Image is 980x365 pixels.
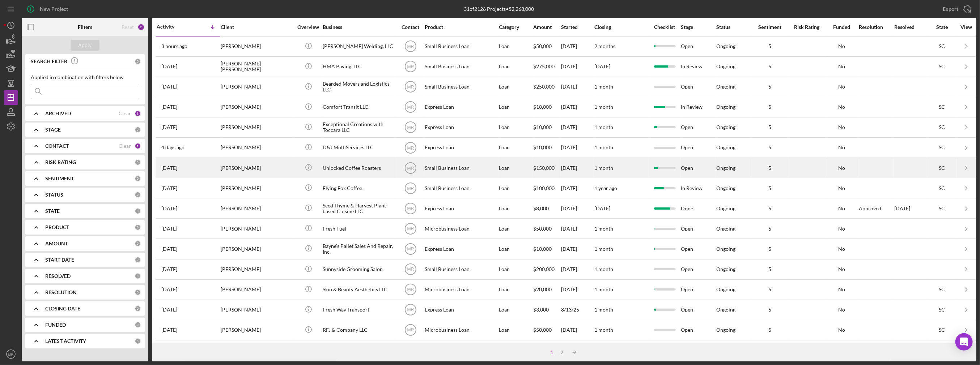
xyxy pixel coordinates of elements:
[943,2,958,16] div: Export
[681,57,716,76] div: In Review
[716,226,735,232] div: Ongoing
[135,224,141,231] div: 0
[425,199,497,218] div: Express Loan
[561,341,594,360] div: [DATE]
[752,185,788,191] div: 5
[45,306,80,312] b: CLOSING DATE
[826,327,858,333] div: No
[31,59,67,64] b: SEARCH FILTER
[161,185,177,191] time: 2025-08-20 23:37
[499,98,533,117] div: Loan
[135,58,141,65] div: 0
[716,84,735,90] div: Ongoing
[752,266,788,272] div: 5
[533,24,560,30] div: Amount
[221,260,293,279] div: [PERSON_NAME]
[681,158,716,177] div: Open
[928,185,956,191] div: SC
[499,57,533,76] div: Loan
[752,24,788,30] div: Sentiment
[323,300,395,319] div: Fresh Way Transport
[557,349,567,355] div: 2
[323,138,395,157] div: D&J MultiServices LLC
[752,165,788,171] div: 5
[681,219,716,238] div: Open
[45,176,74,181] b: SENTIMENT
[135,208,141,214] div: 0
[826,246,858,252] div: No
[499,260,533,279] div: Loan
[425,219,497,238] div: Microbusiness Loan
[716,246,735,252] div: Ongoing
[681,321,716,340] div: Open
[928,43,956,49] div: SC
[681,260,716,279] div: Open
[221,158,293,177] div: [PERSON_NAME]
[221,98,293,117] div: [PERSON_NAME]
[161,64,177,69] time: 2025-08-25 14:57
[221,57,293,76] div: [PERSON_NAME] [PERSON_NAME]
[826,145,858,150] div: No
[221,179,293,198] div: [PERSON_NAME]
[221,341,293,360] div: [PERSON_NAME]
[4,347,18,361] button: MR
[221,239,293,258] div: [PERSON_NAME]
[45,143,69,149] b: CONTACT
[425,280,497,299] div: Microbusiness Loan
[135,110,141,117] div: 1
[928,327,956,333] div: SC
[826,287,858,292] div: No
[425,321,497,340] div: Microbusiness Loan
[859,24,894,30] div: Resolution
[407,85,414,90] text: MR
[533,57,560,76] div: $275,000
[533,341,560,360] div: $10,000
[594,185,617,191] time: 1 year ago
[323,321,395,340] div: RFJ & Company LLC
[464,6,534,12] div: 31 of 2126 Projects • $2,268,000
[499,321,533,340] div: Loan
[681,280,716,299] div: Open
[561,98,594,117] div: [DATE]
[594,226,613,232] time: 1 month
[561,260,594,279] div: [DATE]
[161,145,184,150] time: 2025-08-22 13:18
[135,289,141,296] div: 0
[78,24,92,30] b: Filters
[928,64,956,69] div: SC
[499,341,533,360] div: Loan
[45,159,76,165] b: RISK RATING
[826,185,858,191] div: No
[533,300,560,319] div: $3,000
[135,143,141,149] div: 1
[826,307,858,313] div: No
[79,40,92,51] div: Apply
[135,338,141,344] div: 0
[928,165,956,171] div: SC
[681,179,716,198] div: In Review
[649,24,680,30] div: Checklist
[561,280,594,299] div: [DATE]
[407,226,414,231] text: MR
[533,179,560,198] div: $100,000
[221,77,293,96] div: [PERSON_NAME]
[594,124,613,130] time: 1 month
[425,118,497,137] div: Express Loan
[752,327,788,333] div: 5
[45,208,60,214] b: STATE
[135,126,141,133] div: 0
[425,138,497,157] div: Express Loan
[135,257,141,263] div: 0
[161,327,177,333] time: 2025-08-11 18:58
[161,84,177,90] time: 2025-08-25 14:44
[533,158,560,177] div: $150,000
[499,280,533,299] div: Loan
[826,266,858,272] div: No
[425,179,497,198] div: Small Business Loan
[826,24,858,30] div: Funded
[594,104,613,110] time: 1 month
[161,307,177,313] time: 2025-08-13 16:20
[135,159,141,166] div: 0
[221,118,293,137] div: [PERSON_NAME]
[323,158,395,177] div: Unlocked Coffee Roasters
